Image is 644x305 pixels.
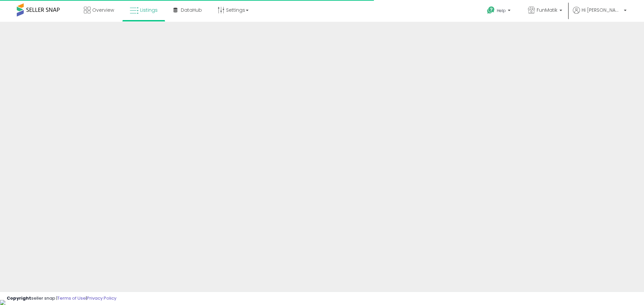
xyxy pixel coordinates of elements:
[482,1,517,22] a: Help
[181,7,202,13] span: DataHub
[92,7,114,13] span: Overview
[497,8,506,13] span: Help
[7,295,31,301] strong: Copyright
[57,295,86,301] a: Terms of Use
[537,7,557,13] span: FunMatik
[87,295,116,301] a: Privacy Policy
[487,6,495,14] i: Get Help
[582,7,622,13] span: Hi [PERSON_NAME]
[7,295,116,302] div: seller snap | |
[140,7,158,13] span: Listings
[573,7,627,22] a: Hi [PERSON_NAME]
